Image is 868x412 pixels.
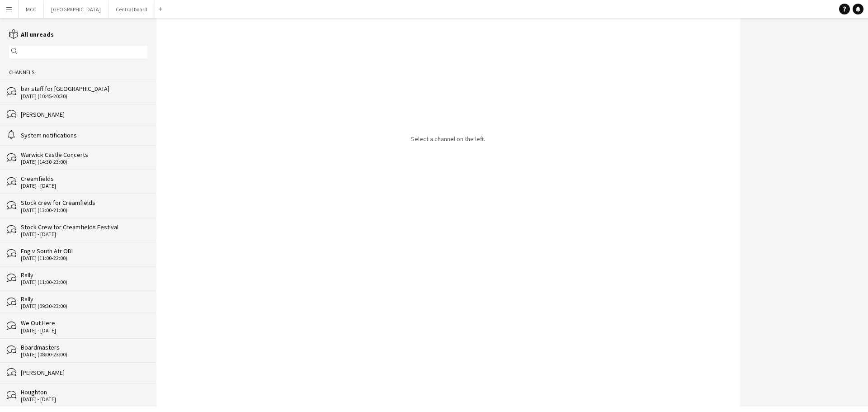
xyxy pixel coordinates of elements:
[21,271,147,279] div: Rally
[21,151,147,159] div: Warwick Castle Concerts
[108,0,155,18] button: Central board
[21,93,147,99] div: [DATE] (10:45-20:30)
[21,303,147,309] div: [DATE] (09:30-23:00)
[21,396,147,403] div: [DATE] - [DATE]
[21,279,147,285] div: [DATE] (11:00-23:00)
[21,131,147,139] div: System notifications
[21,223,147,231] div: Stock Crew for Creamfields Festival
[21,247,147,255] div: Eng v South Afr ODI
[21,175,147,183] div: Creamfields
[21,343,147,351] div: Boardmasters
[21,199,147,207] div: Stock crew for Creamfields
[21,110,147,118] div: [PERSON_NAME]
[21,231,147,237] div: [DATE] - [DATE]
[21,85,147,93] div: bar staff for [GEOGRAPHIC_DATA]
[21,207,147,213] div: [DATE] (13:00-21:00)
[21,369,147,377] div: [PERSON_NAME]
[21,388,147,396] div: Houghton
[21,319,147,327] div: We Out Here
[21,295,147,303] div: Rally
[19,0,44,18] button: MCC
[21,327,147,334] div: [DATE] - [DATE]
[21,159,147,165] div: [DATE] (14:30-23:00)
[9,30,54,38] a: All unreads
[21,351,147,358] div: [DATE] (08:00-23:00)
[44,0,108,18] button: [GEOGRAPHIC_DATA]
[411,135,485,143] p: Select a channel on the left.
[21,183,147,189] div: [DATE] - [DATE]
[21,255,147,261] div: [DATE] (11:00-22:00)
